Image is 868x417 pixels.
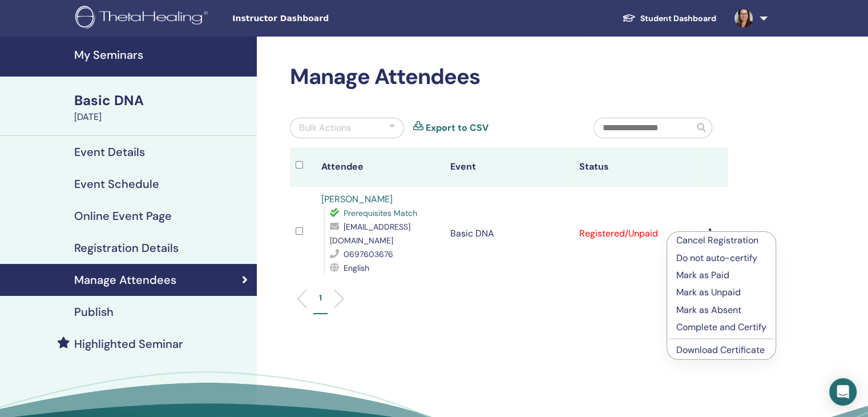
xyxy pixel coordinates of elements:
span: [EMAIL_ADDRESS][DOMAIN_NAME] [330,222,410,246]
span: Instructor Dashboard [232,13,403,25]
h4: Event Details [74,145,145,159]
h4: Manage Attendees [74,273,176,287]
a: Basic DNA[DATE] [67,91,257,124]
p: 1 [319,292,322,304]
img: logo.png [75,6,212,31]
h4: Highlighted Seminar [74,337,183,351]
div: Bulk Actions [299,121,351,135]
p: Cancel Registration [676,234,766,247]
p: Mark as Paid [676,268,766,282]
h4: Registration Details [74,241,179,255]
div: Basic DNA [74,91,250,110]
p: Mark as Unpaid [676,286,766,299]
td: Basic DNA [445,187,574,280]
th: Event [445,147,574,187]
h4: My Seminars [74,48,250,62]
img: graduation-cap-white.svg [622,13,636,23]
div: [DATE] [74,110,250,124]
th: Status [574,147,703,187]
p: Complete and Certify [676,320,766,334]
a: Download Certificate [676,344,765,356]
a: Student Dashboard [613,8,725,29]
img: default.jpg [734,9,753,27]
a: Export to CSV [426,121,488,135]
p: Do not auto-certify [676,251,766,265]
a: [PERSON_NAME] [321,193,393,205]
th: Attendee [316,147,445,187]
span: Prerequisites Match [344,208,417,218]
span: 0697603676 [344,249,393,259]
h4: Online Event Page [74,209,172,223]
span: English [344,263,369,273]
p: Mark as Absent [676,303,766,317]
div: Open Intercom Messenger [829,378,857,406]
h4: Event Schedule [74,177,159,191]
h2: Manage Attendees [290,64,728,90]
h4: Publish [74,305,114,319]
